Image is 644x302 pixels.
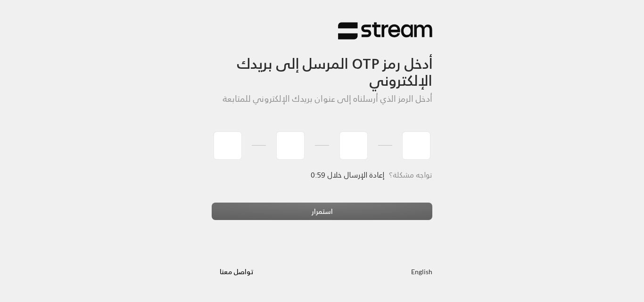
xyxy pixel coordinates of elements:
[411,263,432,280] a: English
[212,263,261,280] button: تواصل معنا
[311,168,384,181] span: إعادة الإرسال خلال 0:59
[212,40,432,90] h3: أدخل رمز OTP المرسل إلى بريدك الإلكتروني
[338,22,432,40] img: Stream Logo
[389,168,432,181] span: تواجه مشكلة؟
[212,266,261,278] a: تواصل معنا
[212,94,432,104] h5: أدخل الرمز الذي أرسلناه إلى عنوان بريدك الإلكتروني للمتابعة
